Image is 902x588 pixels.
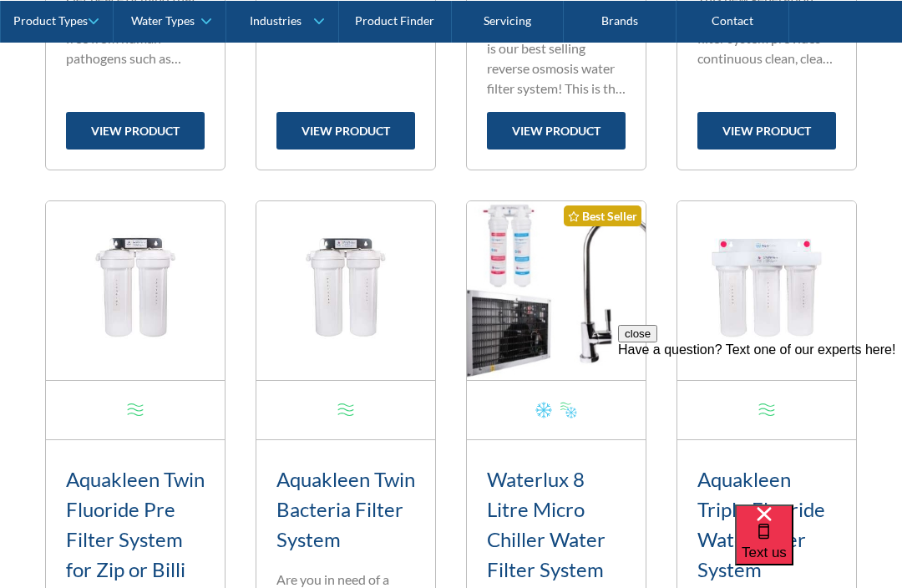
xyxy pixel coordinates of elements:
[256,201,435,380] img: Aquakleen Twin Bacteria Filter System
[131,13,195,28] div: Water Types
[13,13,88,28] div: Product Types
[276,112,415,150] a: view product
[66,112,205,150] a: view product
[46,201,225,380] img: Aquakleen Twin Fluoride Pre Filter System for Zip or Billi Systems
[487,18,626,99] p: There is no wonder this is our best selling reverse osmosis water filter system! This is the top ...
[467,201,646,380] img: Waterlux 8 Litre Micro Chiller Water Filter System
[487,464,626,585] h3: Waterlux 8 Litre Micro Chiller Water Filter System
[564,205,641,226] div: Best Seller
[735,504,902,588] iframe: podium webchat widget bubble
[618,325,902,525] iframe: podium webchat widget prompt
[677,201,856,380] img: Aquakleen Triple Fluoride Water Filter System
[487,112,626,150] a: view product
[276,464,415,555] h3: Aquakleen Twin Bacteria Filter System
[697,112,836,150] a: view product
[250,13,302,28] div: Industries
